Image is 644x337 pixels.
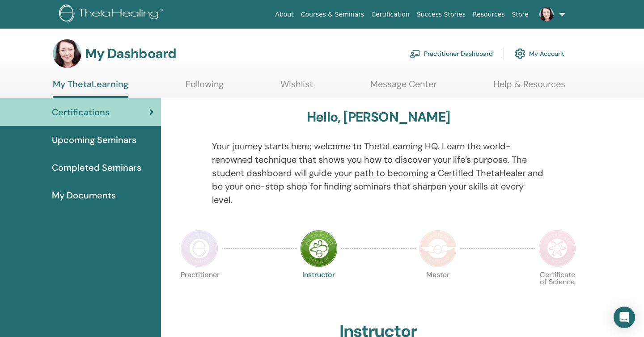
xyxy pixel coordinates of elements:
[515,46,525,61] img: cog.svg
[181,230,218,267] img: Practitioner
[212,139,545,206] p: Your journey starts here; welcome to ThetaLearning HQ. Learn the world-renowned technique that sh...
[181,271,218,309] p: Practitioner
[508,6,532,23] a: Store
[539,7,554,21] img: default.jpg
[368,6,413,23] a: Certification
[493,79,565,96] a: Help & Resources
[515,44,564,63] a: My Account
[370,79,436,96] a: Message Center
[307,109,450,125] h3: Hello, [PERSON_NAME]
[52,189,116,202] span: My Documents
[410,50,420,58] img: chalkboard-teacher.svg
[469,6,508,23] a: Resources
[538,230,576,267] img: Certificate of Science
[85,46,176,62] h3: My Dashboard
[186,79,224,96] a: Following
[614,307,635,328] div: Open Intercom Messenger
[59,4,166,25] img: logo.png
[52,105,110,119] span: Certifications
[52,133,136,147] span: Upcoming Seminars
[297,6,368,23] a: Courses & Seminars
[413,6,469,23] a: Success Stories
[280,79,313,96] a: Wishlist
[271,6,297,23] a: About
[300,271,338,309] p: Instructor
[53,79,128,98] a: My ThetaLearning
[410,44,493,63] a: Practitioner Dashboard
[300,230,338,267] img: Instructor
[538,271,576,309] p: Certificate of Science
[52,161,141,174] span: Completed Seminars
[53,39,81,68] img: default.jpg
[419,271,457,309] p: Master
[419,230,457,267] img: Master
